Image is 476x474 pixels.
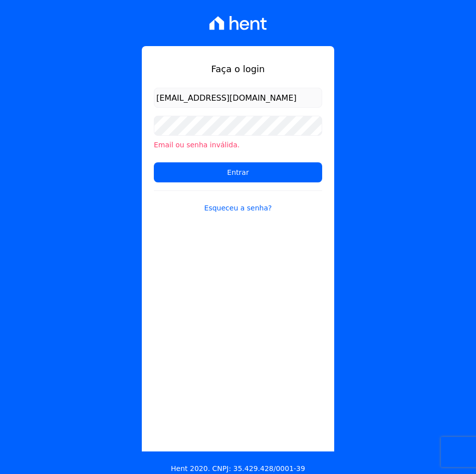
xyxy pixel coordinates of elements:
li: Email ou senha inválida. [154,140,322,150]
p: Hent 2020. CNPJ: 35.429.428/0001-39 [171,463,305,474]
a: Esqueceu a senha? [154,190,322,213]
input: Entrar [154,162,322,182]
h1: Faça o login [154,62,322,76]
input: Email [154,88,322,108]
